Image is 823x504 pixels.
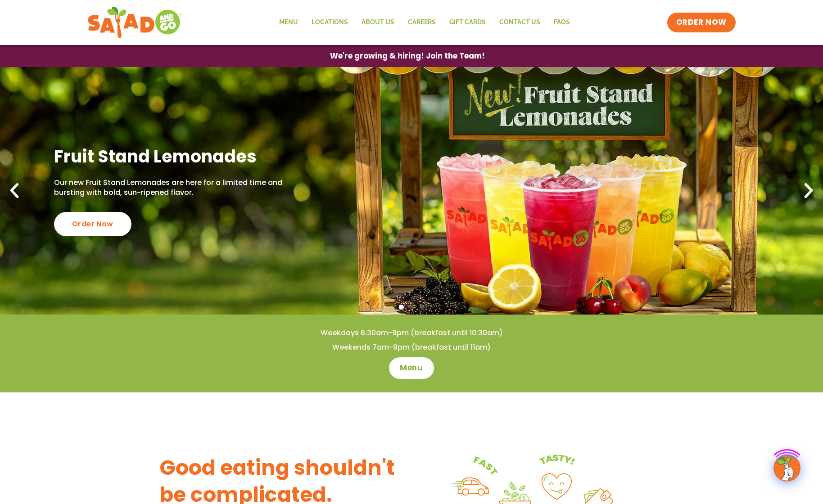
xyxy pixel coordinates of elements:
div: Previous slide [5,181,24,201]
span: ORDER NOW [676,17,727,28]
h4: Weekends 7am-9pm (breakfast until 11am) [18,342,805,352]
nav: Menu [272,12,577,33]
a: About Us [355,12,401,33]
a: Contact Us [493,12,547,33]
a: Menu [272,12,305,33]
a: We're growing & hiring! Join the Team! [317,45,498,67]
a: FAQs [547,12,577,33]
h4: Weekdays 6:30am-9pm (breakfast until 10:30am) [18,328,805,338]
a: Locations [305,12,355,33]
a: Careers [401,12,443,33]
span: Go to slide 3 [420,305,425,310]
p: Our new Fruit Stand Lemonades are here for a limited time and bursting with bold, sun-ripened fla... [54,178,308,198]
img: new-SAG-logo-768×292 [87,4,182,40]
a: Menu [389,357,434,379]
div: Next slide [799,181,818,201]
a: ORDER NOW [667,13,736,32]
span: Menu [400,363,423,373]
span: We're growing & hiring! Join the Team! [330,52,485,60]
a: GIFT CARDS [443,12,493,33]
div: Order Now [54,212,131,236]
span: Go to slide 2 [409,305,414,310]
h2: Fruit Stand Lemonades [54,145,308,167]
span: Go to slide 1 [399,305,404,310]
